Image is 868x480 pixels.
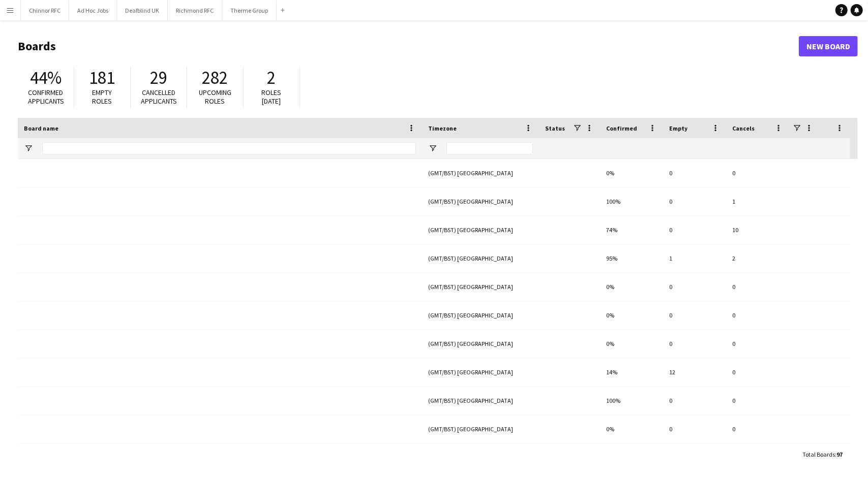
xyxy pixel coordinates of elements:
[726,159,789,187] div: 0
[663,358,726,386] div: 12
[726,216,789,244] div: 10
[446,142,533,154] input: Timezone Filter Input
[422,358,539,386] div: (GMT/BST) [GEOGRAPHIC_DATA]
[726,244,789,272] div: 2
[663,187,726,215] div: 0
[422,273,539,301] div: (GMT/BST) [GEOGRAPHIC_DATA]
[663,159,726,187] div: 0
[600,216,663,244] div: 74%
[428,124,457,132] span: Timezone
[600,273,663,301] div: 0%
[24,144,33,153] button: Open Filter Menu
[732,124,755,132] span: Cancels
[663,330,726,358] div: 0
[600,244,663,272] div: 95%
[726,301,789,329] div: 0
[799,36,858,56] a: New Board
[726,415,789,443] div: 0
[150,67,167,89] span: 29
[93,88,112,106] span: Empty roles
[428,144,437,153] button: Open Filter Menu
[600,187,663,215] div: 100%
[726,330,789,358] div: 0
[663,244,726,272] div: 1
[726,443,789,471] div: 0
[663,415,726,443] div: 0
[262,88,282,106] span: Roles [DATE]
[422,387,539,414] div: (GMT/BST) [GEOGRAPHIC_DATA]
[545,124,565,132] span: Status
[117,1,168,20] button: Deafblind UK
[422,187,539,215] div: (GMT/BST) [GEOGRAPHIC_DATA]
[42,142,416,154] input: Board name Filter Input
[726,358,789,386] div: 0
[422,301,539,329] div: (GMT/BST) [GEOGRAPHIC_DATA]
[600,301,663,329] div: 0%
[726,187,789,215] div: 1
[663,273,726,301] div: 0
[18,39,799,54] h1: Boards
[600,159,663,187] div: 0%
[663,301,726,329] div: 0
[600,443,663,471] div: 0%
[606,124,637,132] span: Confirmed
[663,216,726,244] div: 0
[422,244,539,272] div: (GMT/BST) [GEOGRAPHIC_DATA]
[30,67,62,89] span: 44%
[600,387,663,414] div: 100%
[663,387,726,414] div: 0
[28,88,64,106] span: Confirmed applicants
[600,358,663,386] div: 14%
[199,88,231,106] span: Upcoming roles
[422,159,539,187] div: (GMT/BST) [GEOGRAPHIC_DATA]
[600,415,663,443] div: 0%
[669,124,687,132] span: Empty
[168,1,222,20] button: Richmond RFC
[726,387,789,414] div: 0
[663,443,726,471] div: 0
[600,330,663,358] div: 0%
[89,67,115,89] span: 181
[21,1,69,20] button: Chinnor RFC
[802,444,843,464] div: :
[726,273,789,301] div: 0
[422,415,539,443] div: (GMT/BST) [GEOGRAPHIC_DATA]
[141,88,177,106] span: Cancelled applicants
[222,1,277,20] button: Therme Group
[267,67,276,89] span: 2
[422,443,539,471] div: (GMT/BST) [GEOGRAPHIC_DATA]
[24,124,58,132] span: Board name
[836,451,843,458] span: 97
[69,1,117,20] button: Ad Hoc Jobs
[802,451,835,458] span: Total Boards
[422,216,539,244] div: (GMT/BST) [GEOGRAPHIC_DATA]
[422,330,539,358] div: (GMT/BST) [GEOGRAPHIC_DATA]
[202,67,228,89] span: 282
